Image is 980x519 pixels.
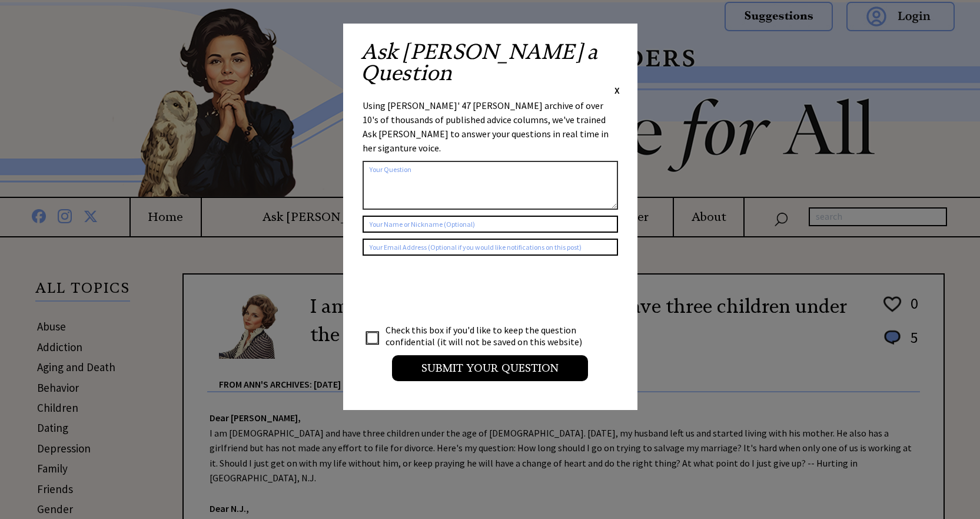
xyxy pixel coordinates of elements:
input: Your Name or Nickname (Optional) [363,216,618,233]
input: Your Email Address (Optional if you would like notifications on this post) [363,239,618,256]
div: Using [PERSON_NAME]' 47 [PERSON_NAME] archive of over 10's of thousands of published advice colum... [363,98,618,155]
span: X [614,84,620,96]
iframe: reCAPTCHA [363,267,542,313]
td: Check this box if you'd like to keep the question confidential (it will not be saved on this webs... [385,323,593,348]
h2: Ask [PERSON_NAME] a Question [361,41,620,84]
input: Submit your Question [392,355,588,381]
